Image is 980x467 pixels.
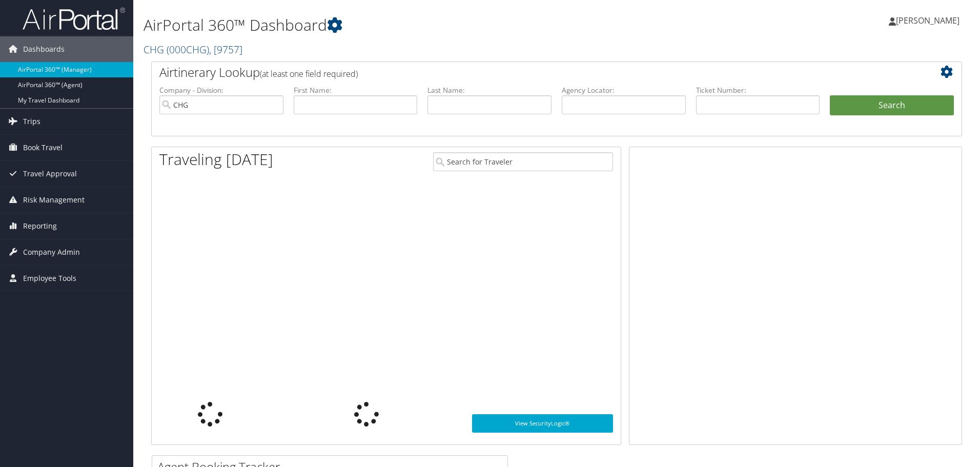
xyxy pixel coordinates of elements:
label: Agency Locator: [562,85,686,95]
label: Company - Division: [159,85,283,95]
span: Book Travel [23,135,63,160]
span: Travel Approval [23,161,77,187]
label: Ticket Number: [696,85,820,95]
span: Trips [23,109,40,134]
h1: AirPortal 360™ Dashboard [144,14,695,36]
input: Search for Traveler [433,152,613,171]
span: Dashboards [23,36,65,62]
img: airportal-logo.png [23,7,125,31]
h1: Traveling [DATE] [159,149,273,170]
span: Company Admin [23,239,80,265]
a: [PERSON_NAME] [889,5,970,36]
a: View SecurityLogic® [472,414,613,433]
span: Risk Management [23,187,85,213]
button: Search [830,95,954,116]
label: First Name: [294,85,418,95]
span: ( 000CHG ) [167,43,209,56]
h2: Airtinerary Lookup [159,64,886,81]
span: (at least one field required) [260,68,358,79]
span: [PERSON_NAME] [896,15,959,26]
a: CHG [144,43,242,56]
span: , [ 9757 ] [209,43,242,56]
span: Reporting [23,213,57,239]
span: Employee Tools [23,266,76,291]
label: Last Name: [427,85,552,95]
